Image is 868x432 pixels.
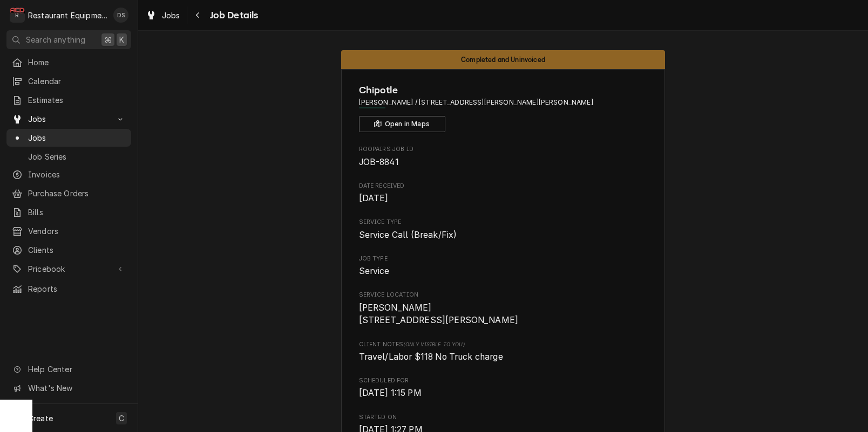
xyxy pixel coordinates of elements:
button: Search anything⌘K [6,30,131,49]
span: Name [359,83,648,98]
span: Jobs [28,113,110,125]
span: Jobs [28,132,126,143]
div: Service Location [359,291,648,327]
a: Go to Help Center [6,360,131,378]
span: Service [359,266,390,276]
span: [DATE] [359,193,389,203]
a: Estimates [6,91,131,109]
div: Restaurant Equipment Diagnostics's Avatar [10,8,25,23]
span: Purchase Orders [28,188,126,199]
a: Jobs [141,6,185,24]
div: Service Type [359,218,648,241]
span: Service Type [359,218,648,227]
div: Status [341,50,665,69]
a: Invoices [6,166,131,183]
span: Clients [28,244,126,256]
span: Job Type [359,255,648,263]
span: Service Location [359,291,648,299]
a: Bills [6,203,131,221]
button: Open in Maps [359,116,445,132]
span: Date Received [359,192,648,205]
span: [DATE] 1:15 PM [359,388,422,398]
div: Restaurant Equipment Diagnostics [28,10,107,21]
span: Service Type [359,229,648,242]
a: Home [6,53,131,71]
span: Roopairs Job ID [359,145,648,154]
span: Service Call (Break/Fix) [359,230,457,240]
div: DS [113,8,128,23]
span: Home [28,57,126,68]
div: Roopairs Job ID [359,145,648,168]
a: Vendors [6,222,131,240]
div: R [10,8,25,23]
span: Client Notes [359,340,648,349]
span: Pricebook [28,263,110,275]
a: Job Series [6,148,131,166]
span: Jobs [162,10,180,21]
a: Reports [6,280,131,298]
span: Job Type [359,265,648,278]
span: Scheduled For [359,387,648,400]
a: Purchase Orders [6,184,131,202]
span: (Only Visible to You) [403,341,464,347]
div: [object Object] [359,340,648,364]
span: Bills [28,207,126,218]
span: Calendar [28,76,126,87]
span: Address [359,98,648,107]
span: Help Center [28,364,125,375]
div: Scheduled For [359,376,648,400]
div: Derek Stewart's Avatar [113,8,128,23]
span: Job Series [28,151,126,162]
span: C [119,413,124,424]
button: Navigate back [189,6,207,24]
a: Clients [6,241,131,259]
a: Go to Jobs [6,110,131,128]
span: Started On [359,413,648,422]
span: Invoices [28,169,126,180]
div: Date Received [359,182,648,205]
span: ⌘ [104,34,112,45]
div: Client Information [359,83,648,132]
span: Service Location [359,301,648,327]
span: Search anything [26,34,85,45]
span: Scheduled For [359,376,648,385]
span: K [119,34,124,45]
span: Create [28,414,53,423]
div: Job Type [359,255,648,278]
span: Travel/Labor $118 No Truck charge [359,352,503,362]
span: What's New [28,382,125,394]
a: Go to Pricebook [6,260,131,278]
span: JOB-8841 [359,157,399,167]
span: [PERSON_NAME] [STREET_ADDRESS][PERSON_NAME] [359,303,519,326]
span: Roopairs Job ID [359,156,648,169]
span: Estimates [28,94,126,106]
span: Completed and Uninvoiced [461,56,545,63]
span: [object Object] [359,351,648,364]
span: Date Received [359,182,648,190]
a: Go to What's New [6,379,131,397]
a: Jobs [6,129,131,147]
span: Job Details [207,8,259,23]
a: Calendar [6,72,131,90]
span: Reports [28,283,126,294]
span: Vendors [28,225,126,237]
